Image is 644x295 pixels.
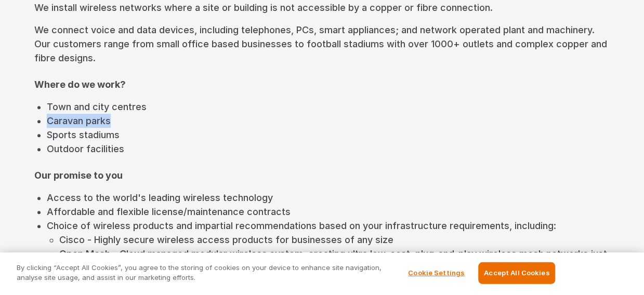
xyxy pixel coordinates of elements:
p: By clicking “Accept All Cookies”, you agree to the storing of cookies on your device to enhance s... [17,263,386,283]
li: Affordable and flexible license/maintenance contracts [47,205,610,219]
p: We connect voice and data devices, including telephones, PCs, smart appliances; and network opera... [34,23,610,65]
li: Access to the world's leading wireless technology [47,191,610,205]
li: Town and city centres [47,100,610,114]
p: Where do we work? [34,77,610,91]
li: Caravan parks [47,114,610,128]
li: Cisco - Highly secure wireless access products for businesses of any size [59,233,610,247]
p: We install wireless networks where a site or building is not accessible by a copper or fibre conn... [34,1,610,15]
li: Sports stadiums [47,128,610,142]
p: Our promise to you [34,168,610,182]
li: Open Mesh - Cloud managed modular wireless system, creating ultra low-cost, plug-and-play wireles... [59,247,610,275]
button: Accept All Cookies [478,262,555,284]
li: Choice of wireless products and impartial recommendations based on your infrastructure requiremen... [47,219,610,233]
button: Cookie Settings [404,263,469,284]
li: Outdoor facilities [47,142,610,156]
